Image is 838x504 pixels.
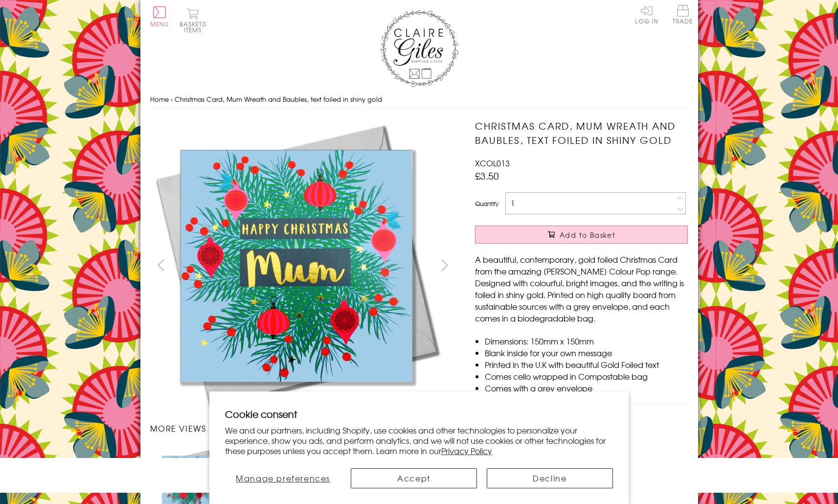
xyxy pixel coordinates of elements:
button: Add to Basket [475,226,688,244]
button: Manage preferences [225,468,341,488]
h2: Cookie consent [225,407,613,421]
button: next [433,254,455,276]
p: We and our partners, including Shopify, use cookies and other technologies to personalize your ex... [225,425,613,456]
span: 0 items [184,20,206,34]
button: prev [150,254,172,276]
a: Home [150,94,169,104]
li: Comes cello wrapped in Compostable bag [485,370,688,382]
nav: breadcrumbs [150,90,688,110]
h3: More views [150,422,456,434]
span: Manage preferences [236,472,330,484]
button: Basket0 items [180,8,206,33]
img: Christmas Card, Mum Wreath and Baubles, text foiled in shiny gold [455,119,749,412]
li: Blank inside for your own message [485,347,688,359]
li: Printed in the U.K with beautiful Gold Foiled text [485,359,688,370]
a: Privacy Policy [441,445,492,457]
p: A beautiful, contemporary, gold foiled Christmas Card from the amazing [PERSON_NAME] Colour Pop r... [475,253,688,324]
li: Comes with a grey envelope [485,382,688,394]
span: Add to Basket [560,230,615,240]
a: Log In [635,5,658,24]
span: Trade [673,5,693,24]
img: Christmas Card, Mum Wreath and Baubles, text foiled in shiny gold [150,119,443,412]
span: Menu [150,20,169,28]
span: XCOL013 [475,157,510,169]
span: £3.50 [475,169,499,183]
button: Decline [487,468,613,488]
a: Trade [673,5,693,26]
button: Menu [150,6,169,27]
li: Dimensions: 150mm x 150mm [485,335,688,347]
h1: Christmas Card, Mum Wreath and Baubles, text foiled in shiny gold [475,119,688,147]
img: Claire Giles Greetings Cards [380,10,458,87]
span: Christmas Card, Mum Wreath and Baubles, text foiled in shiny gold [175,94,382,104]
label: Quantity [475,199,498,208]
button: Accept [351,468,477,488]
span: › [171,94,173,104]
